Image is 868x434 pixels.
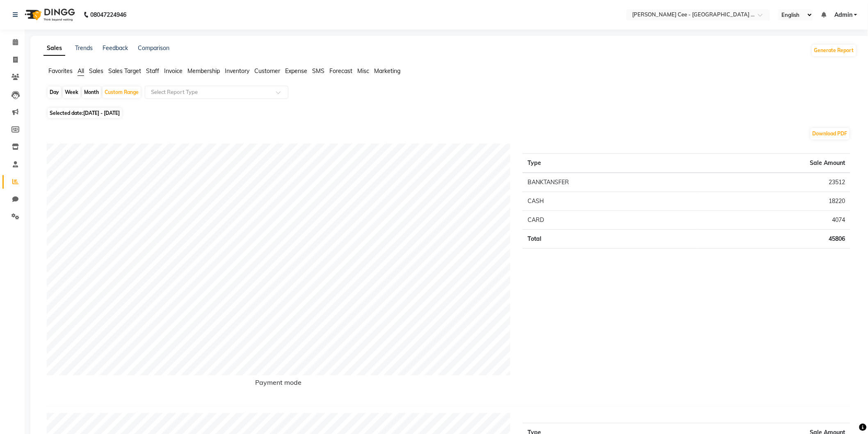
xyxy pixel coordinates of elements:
[63,87,80,98] div: Week
[523,192,697,211] td: CASH
[48,67,73,75] span: Favorites
[103,44,128,52] a: Feedback
[187,67,220,75] span: Membership
[523,173,697,192] td: BANKTANSFER
[164,67,183,75] span: Invoice
[697,154,850,173] th: Sale Amount
[83,110,120,116] span: [DATE] - [DATE]
[285,67,307,75] span: Expense
[523,230,697,249] td: Total
[312,67,324,75] span: SMS
[834,11,852,19] span: Admin
[47,379,510,390] h6: Payment mode
[697,211,850,230] td: 4074
[146,67,159,75] span: Staff
[89,67,103,75] span: Sales
[108,67,141,75] span: Sales Target
[103,87,141,98] div: Custom Range
[374,67,400,75] span: Marketing
[43,41,65,56] a: Sales
[812,45,856,56] button: Generate Report
[697,173,850,192] td: 23512
[75,44,93,52] a: Trends
[329,67,352,75] span: Forecast
[523,211,697,230] td: CARD
[82,87,101,98] div: Month
[697,192,850,211] td: 18220
[48,87,61,98] div: Day
[225,67,249,75] span: Inventory
[254,67,280,75] span: Customer
[21,3,77,26] img: logo
[90,3,126,26] b: 08047224946
[78,67,84,75] span: All
[48,108,122,118] span: Selected date:
[811,128,850,139] button: Download PDF
[357,67,369,75] span: Misc
[138,44,169,52] a: Comparison
[523,154,697,173] th: Type
[697,230,850,249] td: 45806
